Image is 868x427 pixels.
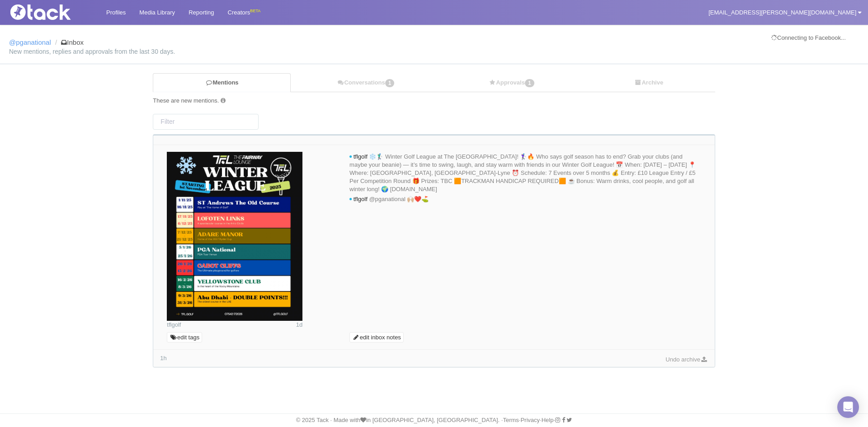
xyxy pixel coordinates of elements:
[250,6,260,16] div: BETA
[2,416,866,424] div: © 2025 Tack · Made with in [GEOGRAPHIC_DATA], [GEOGRAPHIC_DATA]. · · · ·
[837,396,859,418] div: Open Intercom Messenger
[503,417,519,423] a: Terms
[296,321,302,329] time: Posted: 2025-10-13 16:31 UTC
[443,74,582,92] a: Approvals1
[665,356,708,363] a: Undo archive
[160,355,166,361] span: 1h
[771,42,859,55] iframe: fb:login_button Facebook Social Plugin
[349,155,352,158] i: new
[354,196,368,202] span: tflgolf
[354,153,368,160] span: tflgolf
[291,74,443,92] a: Conversations1
[296,321,302,328] span: 1d
[167,321,181,328] a: tflgolf
[542,417,554,423] a: Help
[53,38,84,47] li: Inbox
[153,114,259,130] input: Filter
[525,79,534,87] span: 1
[167,152,302,321] img: Image may contain: advertisement, poster, text, paper, symbol, page, number, book, publication, a...
[9,38,51,46] a: @pganational
[385,79,395,87] span: 1
[9,48,859,55] small: New mentions, replies and approvals from the last 30 days.
[7,5,97,20] img: Tack
[349,153,696,192] span: ❄️🏌️‍♂️ Winter Golf League at The [GEOGRAPHIC_DATA]! 🏌️‍♀️🔥 Who says golf season has to end? Grab...
[349,332,404,343] a: edit inbox notes
[349,198,352,201] i: new
[153,97,715,105] div: These are new mentions.
[582,74,715,92] a: Archive
[167,332,202,343] a: edit tags
[153,73,291,92] a: Mentions
[520,417,540,423] a: Privacy
[369,196,429,202] span: @pganational 🙌🏼❤️⛳️
[771,34,859,42] div: Connecting to Facebook...
[160,355,166,361] time: Latest comment: 2025-10-14 18:03 UTC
